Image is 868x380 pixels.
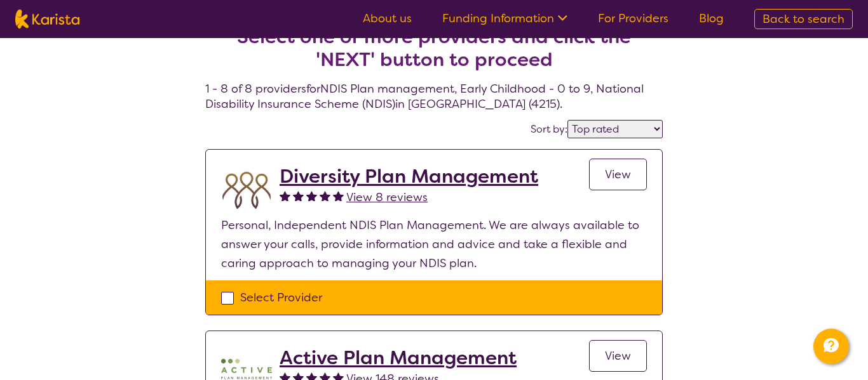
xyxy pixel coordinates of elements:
span: View [605,348,631,364]
img: fullstar [333,190,344,201]
a: Active Plan Management [280,346,517,369]
a: About us [363,11,412,26]
a: Diversity Plan Management [280,165,538,188]
img: fullstar [293,190,304,201]
p: Personal, Independent NDIS Plan Management. We are always available to answer your calls, provide... [221,216,647,273]
button: Channel Menu [813,329,849,364]
a: View 8 reviews [346,188,428,207]
a: For Providers [598,11,668,26]
span: View [605,167,631,182]
a: Funding Information [442,11,567,26]
h2: Select one or more providers and click the 'NEXT' button to proceed [220,25,648,71]
a: Back to search [754,9,853,29]
img: duqvjtfkvnzb31ymex15.png [221,165,272,216]
a: View [589,340,647,372]
span: View 8 reviews [346,190,428,205]
a: View [589,159,647,190]
label: Sort by: [531,122,567,136]
img: fullstar [320,190,330,201]
img: fullstar [280,190,290,201]
img: Karista logo [15,10,79,29]
span: Back to search [763,11,844,27]
img: fullstar [306,190,317,201]
a: Blog [699,11,724,26]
